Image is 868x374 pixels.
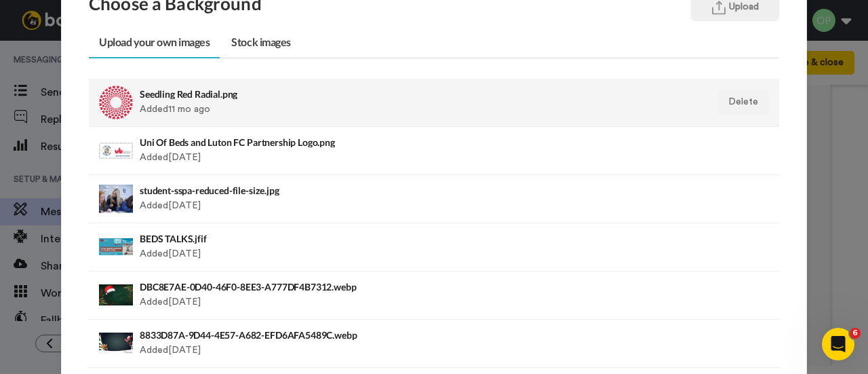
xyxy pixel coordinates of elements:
[140,330,595,340] h4: 8833D87A-9D44-4E57-A682-EFD6AFA5489C.webp
[140,182,595,216] div: Added [DATE]
[717,90,769,115] button: Delete
[140,185,595,195] h4: student-sspa-reduced-file-size.jpg
[140,89,595,99] h4: Seedling Red Radial.png
[850,328,861,339] span: 6
[712,1,726,15] img: upload.svg
[140,326,595,360] div: Added [DATE]
[89,28,220,58] a: Upload your own images
[140,86,595,119] div: Added 11 mo ago
[140,137,595,147] h4: Uni Of Beds and Luton FC Partnership Logo.png
[140,134,595,168] div: Added [DATE]
[140,233,595,244] h4: BEDS TALKS.jfif
[822,328,854,360] iframe: Intercom live chat
[140,278,595,312] div: Added [DATE]
[140,230,595,264] div: Added [DATE]
[140,282,595,292] h4: DBC8E7AE-0D40-46F0-8EE3-A777DF4B7312.webp
[221,28,300,58] a: Stock images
